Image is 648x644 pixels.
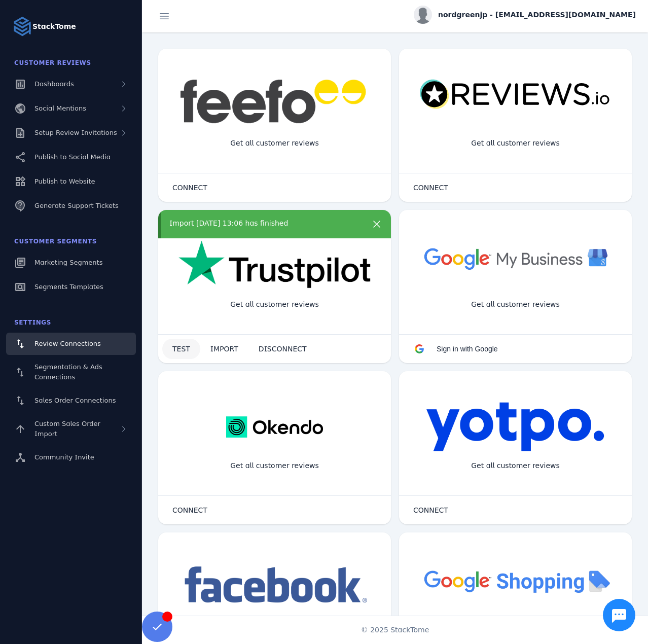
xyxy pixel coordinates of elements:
[6,252,136,274] a: Marketing Segments
[12,16,32,37] img: Logo image
[248,339,317,359] button: DISCONNECT
[259,345,307,352] span: DISCONNECT
[34,202,119,209] span: Generate Support Tickets
[426,402,605,452] img: yotpo.png
[6,446,136,469] a: Community Invite
[34,177,95,185] span: Publish to Website
[172,345,190,352] span: TEST
[14,319,51,326] span: Settings
[419,240,611,276] img: googlebusiness.png
[178,79,371,124] img: feefo.png
[34,453,94,461] span: Community Invite
[222,452,327,479] div: Get all customer reviews
[463,130,568,157] div: Get all customer reviews
[34,80,74,88] span: Dashboards
[6,195,136,217] a: Generate Support Tickets
[200,339,248,359] button: IMPORT
[172,507,207,514] span: CONNECT
[210,345,238,352] span: IMPORT
[403,500,458,520] button: CONNECT
[222,130,327,157] div: Get all customer reviews
[172,184,207,191] span: CONNECT
[455,614,575,640] div: Import Products from Google
[438,10,636,20] span: nordgreenjp - [EMAIL_ADDRESS][DOMAIN_NAME]
[419,79,611,110] img: reviewsio.svg
[6,146,136,168] a: Publish to Social Media
[14,59,91,66] span: Customer Reviews
[34,283,103,291] span: Segments Templates
[226,402,323,452] img: okendo.webp
[34,129,117,136] span: Setup Review Invitations
[6,276,136,298] a: Segments Templates
[463,452,568,479] div: Get all customer reviews
[34,420,100,438] span: Custom Sales Order Import
[34,104,86,112] span: Social Mentions
[169,218,362,229] div: Import [DATE] 13:06 has finished
[34,363,102,381] span: Segmentation & Ads Connections
[178,563,371,608] img: facebook.png
[413,507,448,514] span: CONNECT
[367,218,387,238] button: more
[178,240,371,290] img: trustpilot.png
[361,625,429,635] span: © 2025 StackTome
[162,177,218,198] button: CONNECT
[14,238,97,245] span: Customer Segments
[6,357,136,387] a: Segmentation & Ads Connections
[414,6,432,24] img: profile.jpg
[34,397,116,404] span: Sales Order Connections
[463,291,568,318] div: Get all customer reviews
[437,345,498,353] span: Sign in with Google
[403,177,458,198] button: CONNECT
[6,389,136,412] a: Sales Order Connections
[419,563,611,599] img: googleshopping.png
[34,259,102,266] span: Marketing Segments
[403,339,508,359] button: Sign in with Google
[32,21,76,32] strong: StackTome
[222,291,327,318] div: Get all customer reviews
[162,500,218,520] button: CONNECT
[34,153,111,161] span: Publish to Social Media
[414,6,636,24] button: nordgreenjp - [EMAIL_ADDRESS][DOMAIN_NAME]
[6,333,136,355] a: Review Connections
[34,340,101,347] span: Review Connections
[162,339,200,359] button: TEST
[6,170,136,193] a: Publish to Website
[413,184,448,191] span: CONNECT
